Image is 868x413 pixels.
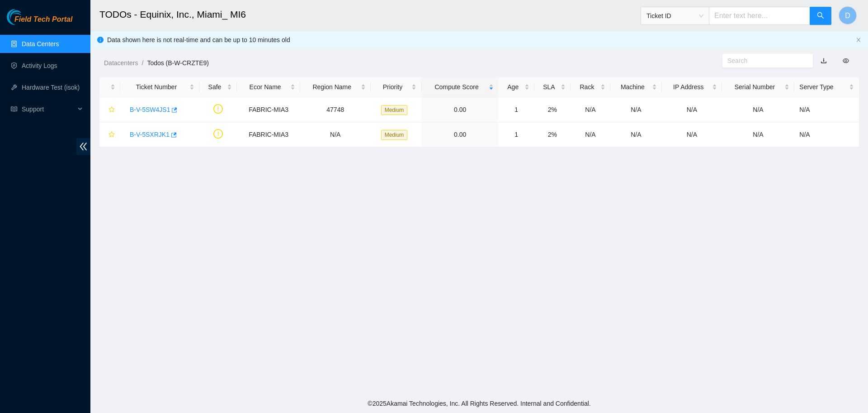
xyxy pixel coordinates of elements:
td: N/A [794,97,859,122]
span: eye [843,58,849,64]
span: star [108,106,115,114]
td: N/A [571,97,610,122]
td: 47748 [300,97,371,122]
td: N/A [610,97,662,122]
td: N/A [571,122,610,147]
span: star [108,131,115,139]
span: exclamation-circle [213,104,223,114]
a: Hardware Test (isok) [22,84,80,91]
td: FABRIC-MIA3 [237,122,300,147]
span: double-left [76,138,90,155]
a: Todos (B-W-CRZTE9) [147,59,209,67]
a: Akamai TechnologiesField Tech Portal [7,16,72,28]
span: read [11,106,17,112]
a: download [821,57,827,64]
td: 1 [499,97,534,122]
span: D [845,10,850,21]
td: 0.00 [421,97,499,122]
span: Support [22,100,75,118]
span: / [142,59,143,67]
td: 2% [534,97,571,122]
td: 0.00 [421,122,499,147]
td: 2% [534,122,571,147]
button: search [810,7,831,25]
td: N/A [662,97,722,122]
button: download [814,53,834,68]
button: star [104,102,115,117]
span: search [817,12,824,20]
img: Akamai Technologies [7,9,46,25]
span: Ticket ID [646,9,703,23]
span: exclamation-circle [213,129,223,139]
td: N/A [722,97,795,122]
button: D [839,6,857,24]
a: Datacenters [104,59,138,67]
input: Search [727,56,801,66]
td: N/A [662,122,722,147]
footer: © 2025 Akamai Technologies, Inc. All Rights Reserved. Internal and Confidential. [90,394,868,413]
button: star [104,127,115,142]
td: N/A [300,122,371,147]
span: Medium [381,105,408,115]
a: Activity Logs [22,62,57,69]
span: Field Tech Portal [14,15,72,24]
a: B-V-5SXRJK1 [130,131,170,138]
a: Data Centers [22,40,59,48]
td: FABRIC-MIA3 [237,97,300,122]
td: 1 [499,122,534,147]
a: B-V-5SW4JS1 [130,106,170,113]
span: Medium [381,130,408,140]
td: N/A [722,122,795,147]
button: close [856,37,861,43]
input: Enter text here... [709,7,810,25]
td: N/A [794,122,859,147]
td: N/A [610,122,662,147]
